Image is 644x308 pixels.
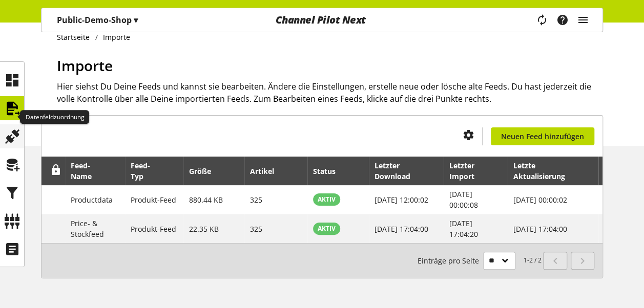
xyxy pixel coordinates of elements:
[449,160,491,182] div: Letzter Import
[449,218,478,239] span: [DATE] 17:04:20
[41,8,603,32] nav: main navigation
[20,110,89,124] div: Datenfeldzuordnung
[57,32,95,42] a: Startseite
[375,160,426,182] div: Letzter Download
[418,252,542,270] small: 1-2 / 2
[513,224,567,234] span: [DATE] 17:04:00
[57,80,603,105] h2: Hier siehst Du Deine Feeds und kannst sie bearbeiten. Ändere die Einstellungen, erstelle neue ode...
[189,195,223,205] span: 880.44 KB
[375,224,428,234] span: [DATE] 17:04:00
[250,224,262,234] span: 325
[250,166,284,177] div: Artikel
[131,160,164,182] div: Feed-Typ
[501,131,584,142] span: Neuen Feed hinzufügen
[318,224,336,233] span: AKTIV
[71,218,104,239] span: Price- & Stockfeed
[57,56,113,75] span: Importe
[313,166,346,177] div: Status
[134,14,138,26] span: ▾
[250,195,262,205] span: 325
[71,160,107,182] div: Feed-Name
[375,195,428,205] span: [DATE] 12:00:02
[491,127,594,145] a: Neuen Feed hinzufügen
[131,195,176,205] span: Produkt-Feed
[449,189,478,210] span: [DATE] 00:00:08
[47,165,61,178] div: Entsperren, um Zeilen neu anzuordnen
[57,14,138,26] p: Public-Demo-Shop
[513,195,567,205] span: [DATE] 00:00:02
[189,166,221,177] div: Größe
[189,224,219,234] span: 22.35 KB
[71,195,113,205] span: Productdata
[418,255,483,266] span: Einträge pro Seite
[318,195,336,204] span: AKTIV
[51,165,61,175] span: Entsperren, um Zeilen neu anzuordnen
[513,160,579,182] div: Letzte Aktualisierung
[131,224,176,234] span: Produkt-Feed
